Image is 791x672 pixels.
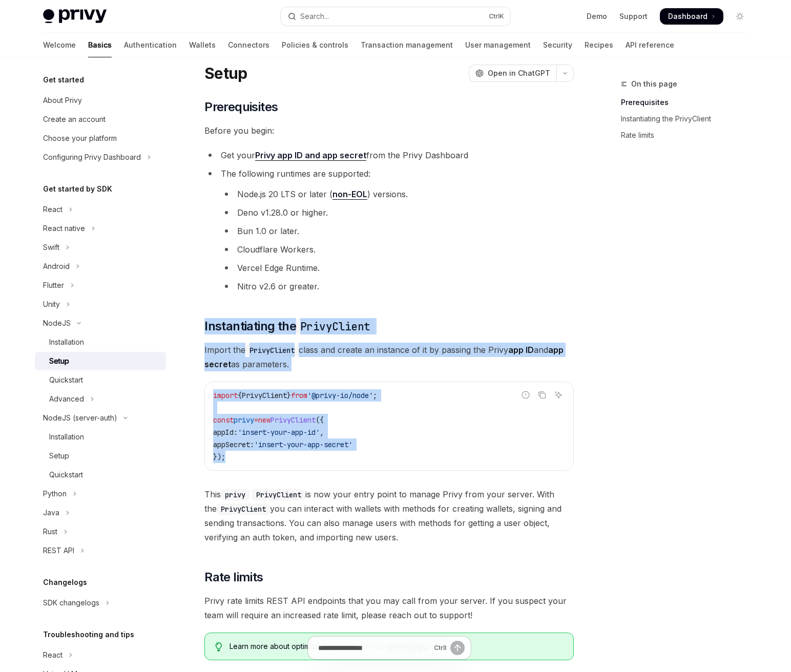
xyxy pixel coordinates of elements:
span: Dashboard [668,11,707,22]
a: User management [465,33,531,57]
div: NodeJS (server-auth) [43,412,117,424]
a: non-EOL [332,189,367,200]
div: Flutter [43,279,64,291]
button: Toggle Flutter section [35,276,166,295]
button: Toggle React section [35,646,166,664]
div: Setup [49,355,69,367]
li: The following runtimes are supported: [204,166,574,293]
a: Quickstart [35,466,166,484]
h1: Setup [204,64,247,82]
a: Wallets [189,33,216,57]
a: Prerequisites [621,94,756,111]
span: = [254,415,258,425]
button: Report incorrect code [519,388,532,402]
code: PrivyClient [252,489,305,500]
span: Ctrl K [489,12,504,20]
span: , [320,428,324,437]
span: '@privy-io/node' [307,391,373,400]
a: Installation [35,428,166,446]
span: appSecret: [213,440,254,449]
a: Basics [88,33,112,57]
a: Connectors [228,33,269,57]
button: Toggle Java section [35,503,166,522]
span: ({ [316,415,324,425]
li: Get your from the Privy Dashboard [204,148,574,162]
div: About Privy [43,94,82,107]
button: Toggle NodeJS (server-auth) section [35,409,166,427]
div: Configuring Privy Dashboard [43,151,141,163]
h5: Changelogs [43,576,87,589]
a: Policies & controls [282,33,348,57]
div: Installation [49,336,84,348]
a: Quickstart [35,371,166,389]
div: Rust [43,526,57,538]
div: React [43,203,63,216]
button: Toggle Configuring Privy Dashboard section [35,148,166,166]
code: PrivyClient [296,319,374,334]
span: Open in ChatGPT [488,68,550,78]
a: Support [619,11,648,22]
button: Toggle Android section [35,257,166,276]
a: Demo [587,11,607,22]
div: Advanced [49,393,84,405]
button: Toggle SDK changelogs section [35,594,166,612]
button: Toggle Python section [35,485,166,503]
a: Dashboard [660,8,723,25]
h5: Get started by SDK [43,183,112,195]
span: Prerequisites [204,99,278,115]
span: Import the class and create an instance of it by passing the Privy and as parameters. [204,343,574,371]
span: import [213,391,238,400]
li: Cloudflare Workers. [221,242,574,257]
a: Authentication [124,33,177,57]
button: Toggle React native section [35,219,166,238]
button: Send message [450,641,465,655]
div: Android [43,260,70,272]
span: On this page [631,78,677,90]
div: Quickstart [49,469,83,481]
a: Setup [35,352,166,370]
div: Choose your platform [43,132,117,144]
div: REST API [43,544,74,557]
span: ; [373,391,377,400]
span: Rate limits [204,569,263,585]
span: from [291,391,307,400]
div: NodeJS [43,317,71,329]
li: Node.js 20 LTS or later ( ) versions. [221,187,574,201]
span: This is now your entry point to manage Privy from your server. With the you can interact with wal... [204,487,574,544]
a: Rate limits [621,127,756,143]
button: Toggle Swift section [35,238,166,257]
code: PrivyClient [217,503,270,515]
span: 'insert-your-app-secret' [254,440,352,449]
button: Toggle REST API section [35,541,166,560]
button: Toggle Advanced section [35,390,166,408]
h5: Get started [43,74,84,86]
button: Ask AI [552,388,565,402]
span: Privy rate limits REST API endpoints that you may call from your server. If you suspect your team... [204,594,574,622]
h5: Troubleshooting and tips [43,628,134,641]
div: Search... [300,10,329,23]
div: Unity [43,298,60,310]
a: Create an account [35,110,166,129]
span: const [213,415,234,425]
div: Swift [43,241,59,254]
a: About Privy [35,91,166,110]
img: light logo [43,9,107,24]
code: privy [221,489,249,500]
li: Vercel Edge Runtime. [221,261,574,275]
span: } [287,391,291,400]
span: Before you begin: [204,123,574,138]
a: Instantiating the PrivyClient [621,111,756,127]
a: Recipes [585,33,613,57]
a: Privy app ID and app secret [255,150,366,161]
div: Python [43,488,67,500]
a: Setup [35,447,166,465]
div: SDK changelogs [43,597,99,609]
span: }); [213,452,225,461]
a: Security [543,33,572,57]
div: Quickstart [49,374,83,386]
button: Toggle React section [35,200,166,219]
a: Transaction management [361,33,453,57]
li: Nitro v2.6 or greater. [221,279,574,293]
code: PrivyClient [245,345,299,356]
span: new [258,415,270,425]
